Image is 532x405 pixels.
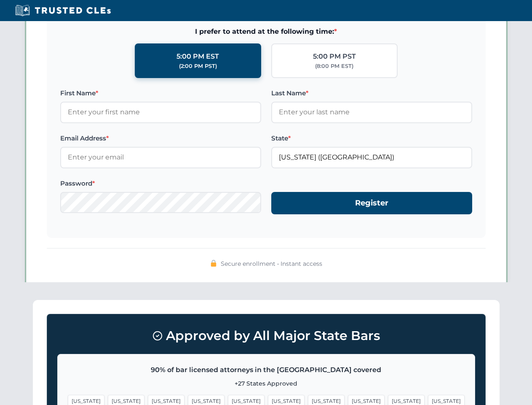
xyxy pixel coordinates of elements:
[176,51,219,62] div: 5:00 PM EST
[315,62,353,70] div: (8:00 PM EST)
[271,88,472,98] label: Last Name
[271,102,472,123] input: Enter your last name
[271,192,472,214] button: Register
[60,178,261,189] label: Password
[60,133,261,143] label: Email Address
[313,51,356,62] div: 5:00 PM PST
[68,364,465,375] p: 90% of bar licensed attorneys in the [GEOGRAPHIC_DATA] covered
[60,26,472,37] span: I prefer to attend at the following time:
[60,147,261,168] input: Enter your email
[68,379,465,388] p: +27 States Approved
[271,133,472,143] label: State
[60,88,261,98] label: First Name
[221,259,322,268] span: Secure enrollment • Instant access
[179,62,217,70] div: (2:00 PM PST)
[57,324,475,347] h3: Approved by All Major State Bars
[13,4,113,17] img: Trusted CLEs
[271,147,472,168] input: Florida (FL)
[60,102,261,123] input: Enter your first name
[210,260,217,267] img: 🔒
